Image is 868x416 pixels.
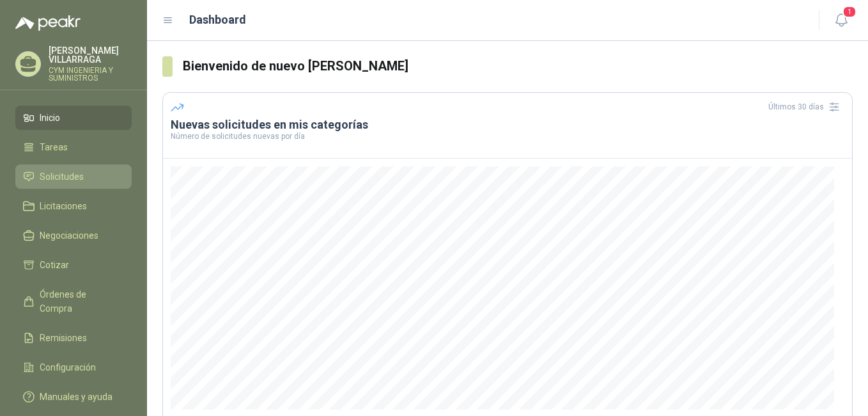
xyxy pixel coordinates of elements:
[183,56,853,76] h3: Bienvenido de nuevo [PERSON_NAME]
[15,194,132,218] a: Licitaciones
[171,117,844,132] h3: Nuevas solicitudes en mis categorías
[15,223,132,248] a: Negociaciones
[15,326,132,350] a: Remisiones
[40,199,87,213] span: Licitaciones
[15,164,132,189] a: Solicitudes
[40,331,87,345] span: Remisiones
[768,97,844,117] div: Últimos 30 días
[49,67,132,82] p: CYM INGENIERIA Y SUMINISTROS
[40,111,60,125] span: Inicio
[189,11,246,29] h1: Dashboard
[40,228,98,243] span: Negociaciones
[15,253,132,277] a: Cotizar
[15,135,132,159] a: Tareas
[40,390,112,404] span: Manuales y ayuda
[15,282,132,321] a: Órdenes de Compra
[171,132,844,140] p: Número de solicitudes nuevas por día
[40,258,69,272] span: Cotizar
[49,46,132,64] p: [PERSON_NAME] VILLARRAGA
[40,170,84,184] span: Solicitudes
[40,287,120,316] span: Órdenes de Compra
[830,9,853,32] button: 1
[15,106,132,130] a: Inicio
[15,15,81,31] img: Logo peakr
[15,385,132,409] a: Manuales y ayuda
[40,360,96,374] span: Configuración
[40,140,68,154] span: Tareas
[15,355,132,380] a: Configuración
[842,6,856,18] span: 1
